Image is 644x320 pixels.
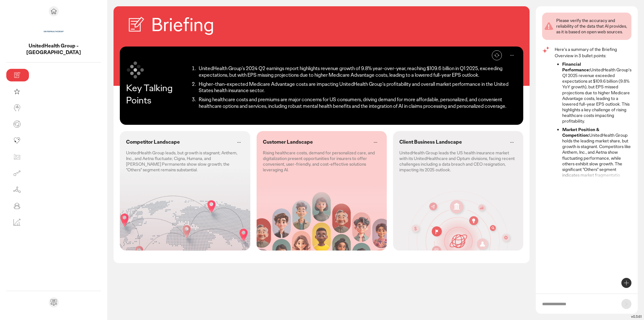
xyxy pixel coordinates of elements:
[399,139,462,146] p: Client Business Landscape
[399,150,517,173] p: UnitedHealth Group leads the US health insurance market with its UnitedHealthcare and Optum divis...
[263,139,313,146] p: Customer Landscape
[562,127,599,138] strong: Market Position & Competition:
[120,131,250,251] div: Competitor Landscape: UnitedHealth Group leads, but growth is stagnant; Anthem, Inc., and Aetna f...
[126,82,189,106] p: Key Talking Points
[393,131,523,251] div: Client Business Landscape: UnitedHealth Group leads the US health insurance market with its Unite...
[492,50,502,60] button: Refresh
[197,81,517,94] li: Higher-than-expected Medicare Advantage costs are impacting UnitedHealth Group's profitability an...
[263,150,380,173] p: Rising healthcare costs, demand for personalized care, and digitalization present opportunities f...
[562,127,631,178] p: UnitedHealth Group holds the leading market share, but growth is stagnant. Competitors like Anthe...
[562,61,590,73] strong: Financial Performance:
[151,13,214,37] h2: Briefing
[562,61,631,124] p: UnitedHealth Group's Q1 2025 revenue exceeded expectations at $109.6 billion (9.8% YoY growth), b...
[197,65,517,79] li: UnitedHealth Group's 2024 Q2 earnings report highlights revenue growth of 9.8% year-over-year, re...
[257,131,387,251] div: Customer Landscape: Rising healthcare costs, demand for personalized care, and digitalization pre...
[6,43,101,56] p: UnitedHealth Group - United States
[126,60,145,79] img: symbol
[49,297,59,307] div: Send feedback
[42,20,65,43] img: project avatar
[555,46,631,59] p: Here's a summary of the Briefing Overview in 3 bullet points:
[126,139,180,146] p: Competitor Landscape
[126,150,244,173] p: UnitedHealth Group leads, but growth is stagnant; Anthem, Inc., and Aetna fluctuate; Cigna, Human...
[556,18,629,35] div: Please verify the accuracy and reliability of the data that AI provides, as it is based on open w...
[197,97,517,110] li: Rising healthcare costs and premiums are major concerns for US consumers, driving demand for more...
